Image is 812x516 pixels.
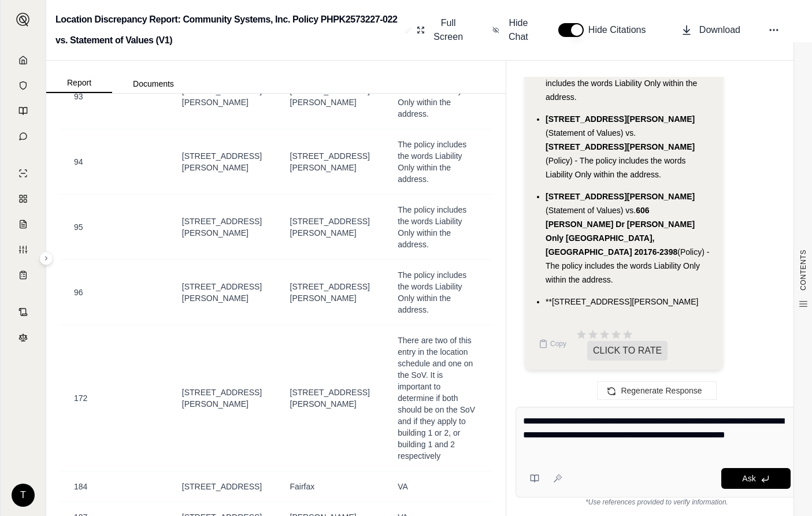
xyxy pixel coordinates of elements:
[699,23,740,37] span: Download
[12,484,35,507] div: T
[546,142,695,151] span: [STREET_ADDRESS][PERSON_NAME]
[534,332,571,355] button: Copy
[290,217,370,237] span: [STREET_ADDRESS][PERSON_NAME]
[12,8,35,31] button: Expand sidebar
[8,99,39,122] a: Prompt Library
[182,217,262,237] span: [STREET_ADDRESS][PERSON_NAME]
[74,157,83,166] span: 94
[546,206,695,257] span: 606 [PERSON_NAME] Dr [PERSON_NAME] Only [GEOGRAPHIC_DATA], [GEOGRAPHIC_DATA] 20176-2398
[39,251,53,265] button: Expand sidebar
[8,187,39,210] a: Policy Comparisons
[182,388,262,409] span: [STREET_ADDRESS][PERSON_NAME]
[8,300,39,324] a: Contract Analysis
[412,12,469,49] button: Full Screen
[398,336,475,461] span: There are two of this entry in the location schedule and one on the SoV. It is important to deter...
[488,12,535,49] button: Hide Chat
[290,151,370,172] span: [STREET_ADDRESS][PERSON_NAME]
[621,386,702,395] span: Regenerate Response
[8,49,39,72] a: Home
[182,151,262,172] span: [STREET_ADDRESS][PERSON_NAME]
[398,482,408,491] span: VA
[398,205,466,249] span: The policy includes the words Liability Only within the address.
[290,482,315,491] span: Fairfax
[506,16,531,44] span: Hide Chat
[46,73,112,93] button: Report
[74,394,87,403] span: 172
[587,341,668,361] span: CLICK TO RATE
[546,247,709,284] span: (Policy) - The policy includes the words Liability Only within the address.
[516,498,798,507] div: *Use references provided to verify information.
[182,282,262,303] span: [STREET_ADDRESS][PERSON_NAME]
[8,162,39,185] a: Single Policy
[182,482,262,491] span: [STREET_ADDRESS]
[546,114,695,124] span: [STREET_ADDRESS][PERSON_NAME]
[799,250,808,291] span: CONTENTS
[112,75,195,93] button: Documents
[8,263,39,287] a: Coverage Table
[182,86,262,107] span: [STREET_ADDRESS][PERSON_NAME]
[8,238,39,261] a: Custom Report
[546,128,636,138] span: (Statement of Values) vs.
[550,339,566,348] span: Copy
[290,86,370,107] span: [STREET_ADDRESS][PERSON_NAME]
[74,92,83,101] span: 93
[546,206,636,215] span: (Statement of Values) vs.
[721,468,791,489] button: Ask
[676,18,745,42] button: Download
[588,23,653,37] span: Hide Citations
[546,156,686,179] span: (Policy) - The policy includes the words Liability Only within the address.
[290,282,370,303] span: [STREET_ADDRESS][PERSON_NAME]
[8,74,39,97] a: Documents Vault
[398,140,466,184] span: The policy includes the words Liability Only within the address.
[742,474,755,483] span: Ask
[546,192,695,201] span: [STREET_ADDRESS][PERSON_NAME]
[8,326,39,349] a: Legal Search Engine
[597,381,716,400] button: Regenerate Response
[55,9,401,51] h2: Location Discrepancy Report: Community Systems, Inc. Policy PHPK2573227-022 vs. Statement of Valu...
[398,75,466,118] span: The policy includes the words Liability Only within the address.
[546,65,705,102] span: (Policy) - The policy includes the words Liability Only within the address.
[74,482,87,491] span: 184
[432,16,465,44] span: Full Screen
[398,270,466,314] span: The policy includes the words Liability Only within the address.
[290,388,370,409] span: [STREET_ADDRESS][PERSON_NAME]
[546,297,699,306] span: **[STREET_ADDRESS][PERSON_NAME]
[8,213,39,236] a: Claim Coverage
[8,125,39,148] a: Chat
[16,13,30,27] img: Expand sidebar
[74,288,83,297] span: 96
[74,222,83,232] span: 95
